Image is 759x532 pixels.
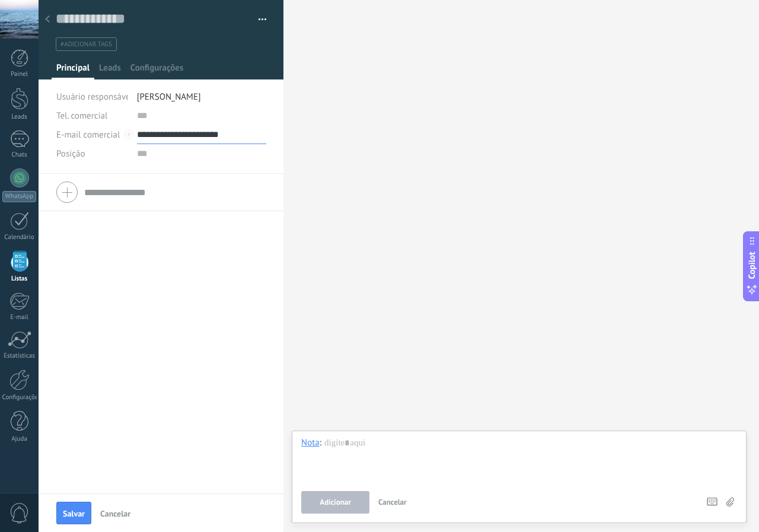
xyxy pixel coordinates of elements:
span: Tel. comercial [56,110,107,122]
span: Adicionar [320,498,351,506]
div: Usuário responsável [56,87,128,106]
span: [PERSON_NAME] [137,91,201,103]
button: Cancelar [374,491,412,514]
span: Usuário responsável [56,91,133,103]
span: Cancelar [378,497,407,507]
div: E-mail [2,314,37,321]
span: Posição [56,149,85,158]
span: E-mail comercial [56,129,120,141]
div: Configurações [2,394,37,402]
span: Salvar [63,509,85,518]
span: Principal [56,62,90,79]
span: : [320,437,321,449]
span: #adicionar tags [60,40,112,49]
div: Listas [2,275,37,283]
div: Leads [2,113,37,121]
button: Cancelar [95,504,135,523]
div: Chats [2,151,37,159]
span: Copilot [746,251,758,279]
div: Painel [2,71,37,78]
div: WhatsApp [2,191,36,202]
span: Leads [99,62,121,79]
div: Ajuda [2,435,37,443]
span: Cancelar [100,509,130,518]
button: E-mail comercial [56,125,120,144]
span: Configurações [130,62,183,79]
button: Adicionar [301,491,369,514]
button: Salvar [56,502,91,524]
div: Estatísticas [2,352,37,360]
div: Posição [56,144,128,163]
button: Tel. comercial [56,106,107,125]
div: Calendário [2,234,37,241]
